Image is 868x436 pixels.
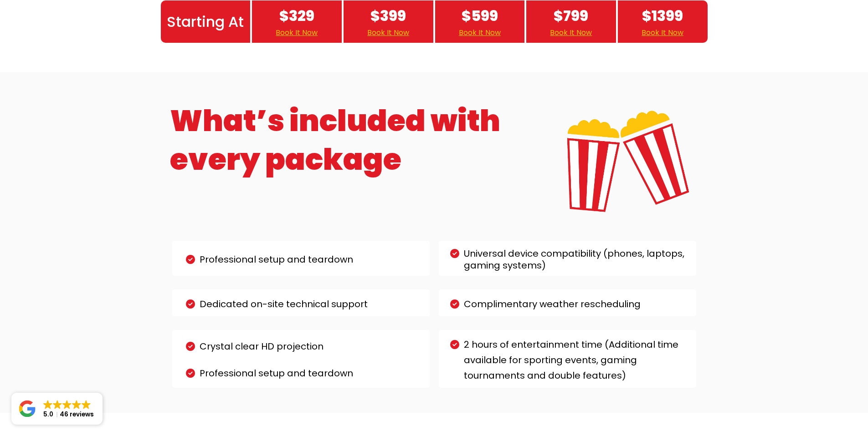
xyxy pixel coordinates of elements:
p: Crystal clear HD projection [200,339,418,354]
p: Professional setup and teardown [200,365,418,381]
span: $329 [279,5,314,27]
p: 2 hours of entertainment time (Additional time available for sporting events, gaming tournaments ... [464,337,685,383]
span: $799 [554,5,588,27]
a: Book It Now [459,27,501,38]
a: Book It Now [642,27,683,38]
a: Close GoogleGoogleGoogleGoogleGoogle 5.046 reviews [11,393,103,425]
p: Professional setup and teardown [200,252,418,267]
span: $399 [370,5,406,27]
span: $1399 [642,5,683,27]
span: Starting At [167,11,244,33]
p: Complimentary weather rescheduling [464,296,685,312]
a: Book It Now [550,27,592,38]
a: Book It Now [367,27,409,38]
p: Dedicated on-site technical support [200,296,418,312]
p: Universal device compatibility (phones, laptops, gaming systems) [464,248,685,271]
a: Book It Now [276,27,318,38]
span: $599 [462,5,498,27]
h1: What’s included with every package [170,102,540,179]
